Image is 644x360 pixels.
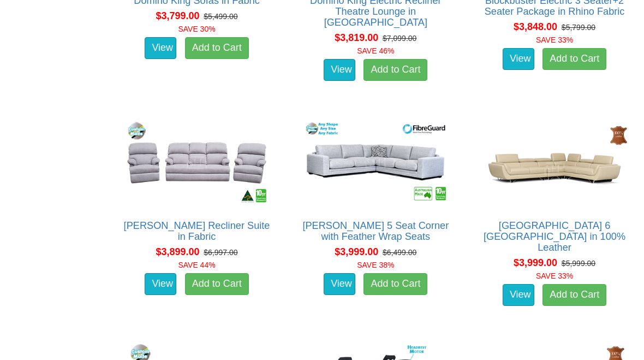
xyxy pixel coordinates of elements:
a: View [324,273,355,295]
a: Add to Cart [185,273,249,295]
span: $3,799.00 [156,10,199,21]
del: $6,997.00 [204,248,237,257]
a: Add to Cart [542,284,606,306]
a: [PERSON_NAME] Recliner Suite in Fabric [124,220,270,242]
font: SAVE 38% [357,261,394,269]
a: View [503,284,534,306]
del: $5,799.00 [562,23,595,32]
a: View [503,48,534,70]
font: SAVE 33% [536,36,573,44]
img: Palm Beach 6 Seat Corner Lounge in 100% Leather [479,116,630,209]
del: $5,499.00 [204,12,237,21]
font: SAVE 30% [178,25,215,33]
span: $3,848.00 [514,21,557,32]
a: Add to Cart [542,48,606,70]
a: Add to Cart [363,273,427,295]
a: Add to Cart [363,59,427,81]
a: View [145,37,176,59]
span: $3,819.00 [335,32,378,43]
font: SAVE 33% [536,272,573,280]
span: $3,899.00 [156,246,199,257]
span: $3,999.00 [335,246,378,257]
a: Add to Cart [185,37,249,59]
del: $5,999.00 [562,259,595,268]
a: [GEOGRAPHIC_DATA] 6 [GEOGRAPHIC_DATA] in 100% Leather [484,220,625,253]
font: SAVE 44% [178,261,215,269]
font: SAVE 46% [357,46,394,55]
del: $7,099.00 [383,34,416,43]
a: View [324,59,355,81]
a: [PERSON_NAME] 5 Seat Corner with Feather Wrap Seats [302,220,449,242]
del: $6,499.00 [383,248,416,257]
img: Erika 5 Seat Corner with Feather Wrap Seats [300,116,451,209]
img: Langham Recliner Suite in Fabric [122,116,272,209]
span: $3,999.00 [514,257,557,268]
a: View [145,273,176,295]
